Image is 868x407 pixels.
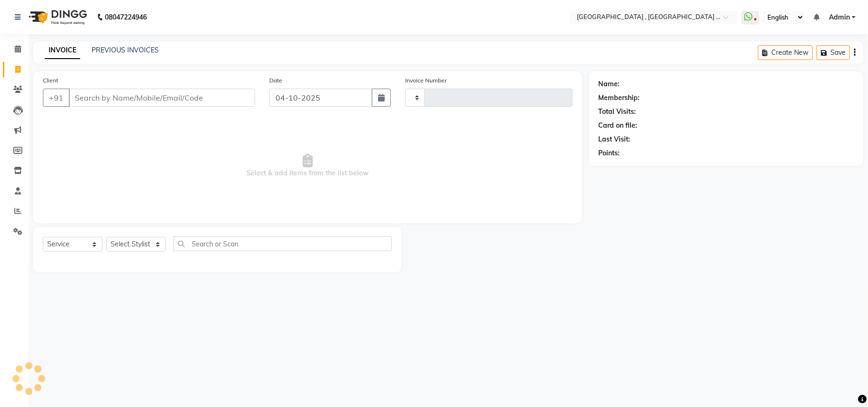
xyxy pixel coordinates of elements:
[758,45,813,60] button: Create New
[43,76,58,85] label: Client
[45,42,80,59] a: INVOICE
[817,45,850,60] button: Save
[599,121,638,131] div: Card on file:
[599,79,620,89] div: Name:
[92,46,159,54] a: PREVIOUS INVOICES
[43,118,572,214] span: Select & add items from the list below
[105,4,147,31] b: 08047224946
[599,134,631,144] div: Last Visit:
[599,107,636,117] div: Total Visits:
[829,12,850,22] span: Admin
[24,4,90,31] img: logo
[173,236,392,251] input: Search or Scan
[269,76,282,85] label: Date
[69,89,255,107] input: Search by Name/Mobile/Email/Code
[43,89,70,107] button: +91
[405,76,447,85] label: Invoice Number
[599,148,620,158] div: Points:
[599,93,640,103] div: Membership:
